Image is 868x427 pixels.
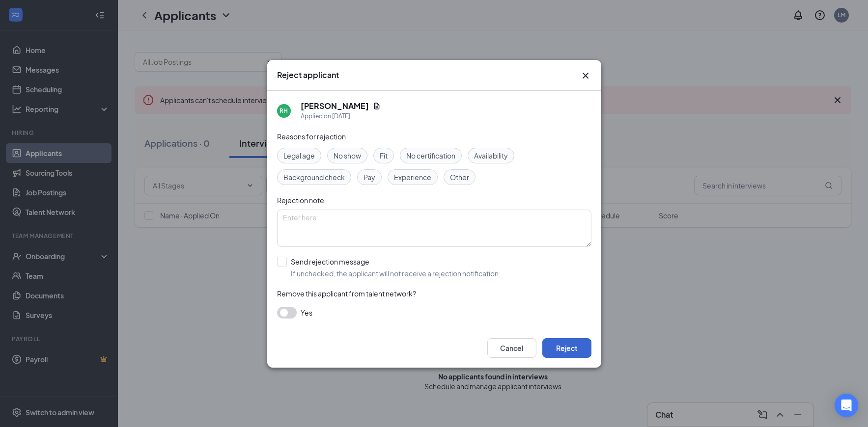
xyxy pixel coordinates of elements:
span: No show [334,150,361,161]
h3: Reject applicant [277,70,339,80]
span: Fit [380,150,388,161]
button: Reject [542,338,591,358]
span: Pay [364,172,375,183]
span: Background check [283,172,345,183]
span: Reasons for rejection [277,132,346,141]
svg: Cross [580,70,591,81]
svg: Document [373,102,381,110]
span: No certification [406,150,455,161]
span: Remove this applicant from talent network? [277,289,416,298]
span: Legal age [283,150,315,161]
div: RH [280,107,288,115]
span: Experience [394,172,431,183]
span: Rejection note [277,196,324,205]
div: Applied on [DATE] [301,111,381,121]
div: Open Intercom Messenger [835,394,858,417]
button: Cancel [487,338,536,358]
button: Close [580,70,591,81]
span: Availability [474,150,508,161]
span: Yes [301,307,312,319]
span: Other [450,172,469,183]
h5: [PERSON_NAME] [301,101,369,111]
